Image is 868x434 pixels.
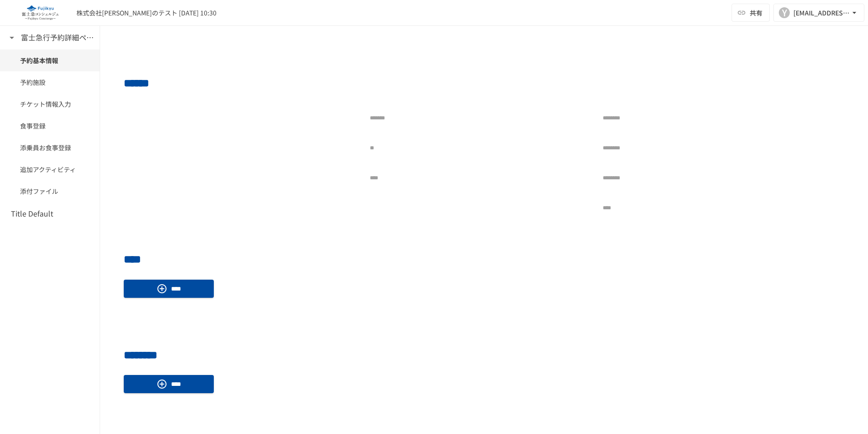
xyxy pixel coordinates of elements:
[20,186,80,196] span: 添付ファイル
[732,4,770,22] button: 共有
[21,32,94,44] h6: 富士急行予約詳細ページ
[11,5,69,20] img: eQeGXtYPV2fEKIA3pizDiVdzO5gJTl2ahLbsPaD2E4R
[20,77,80,87] span: 予約施設
[773,4,864,22] button: Y[EMAIL_ADDRESS][DOMAIN_NAME]
[793,7,850,19] div: [EMAIL_ADDRESS][DOMAIN_NAME]
[20,164,80,174] span: 追加アクティビティ
[76,8,217,18] div: 株式会社[PERSON_NAME]のテスト [DATE] 10:30
[20,121,80,131] span: 食事登録
[750,8,762,18] span: 共有
[20,99,80,109] span: チケット情報入力
[779,7,790,18] div: Y
[20,55,80,65] span: 予約基本情報
[20,143,80,153] span: 添乗員お食事登録
[11,208,53,220] h6: Title Default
